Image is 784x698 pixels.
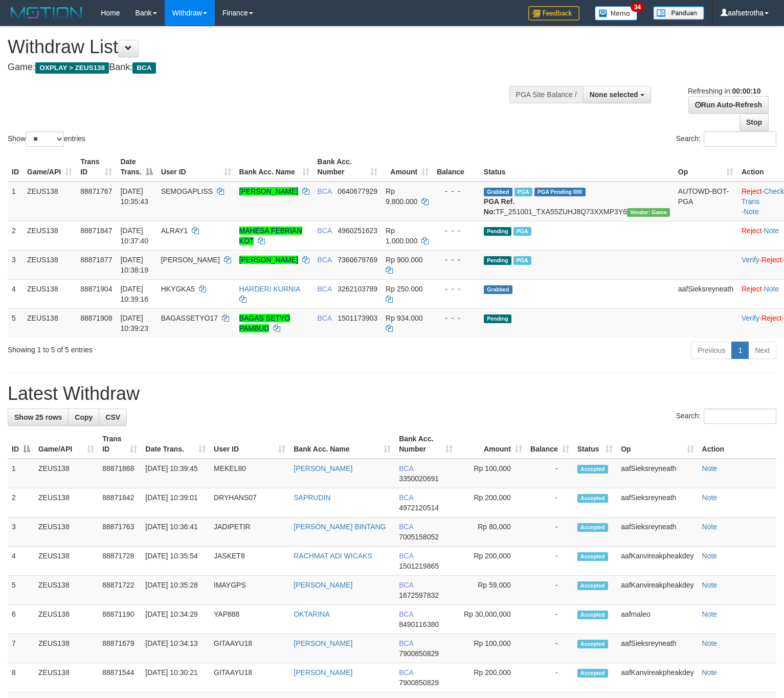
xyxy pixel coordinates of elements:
[399,464,413,472] span: BCA
[617,547,698,576] td: aafKanvireakpheakdey
[577,669,608,678] span: Accepted
[399,649,439,658] span: Copy 7900850829 to clipboard
[484,197,514,216] b: PGA Ref. No:
[132,62,155,74] span: BCA
[294,581,352,589] a: [PERSON_NAME]
[8,430,34,459] th: ID: activate to sort column descending
[399,493,413,502] span: BCA
[399,523,413,531] span: BCA
[617,459,698,488] td: aafSieksreyneath
[590,91,638,99] span: None selected
[484,188,512,196] span: Grabbed
[294,552,372,560] a: RACHMAT ADI WICAKS
[210,605,289,634] td: YAP888
[386,187,417,206] span: Rp 9.800.000
[698,430,776,459] th: Action
[23,182,76,221] td: ZEUS138
[23,221,76,250] td: ZEUS138
[514,188,532,196] span: Marked by aafnoeunsreypich
[98,488,141,517] td: 88871842
[740,114,769,131] a: Stop
[484,227,511,236] span: Pending
[34,663,98,692] td: ZEUS138
[480,182,674,221] td: TF_251001_TXA55ZUHJ8Q73XXMP3Y6
[399,475,439,483] span: Copy 3350020691 to clipboard
[34,634,98,663] td: ZEUS138
[23,279,76,308] td: ZEUS138
[98,605,141,634] td: 88871190
[457,488,526,517] td: Rp 200,000
[34,576,98,605] td: ZEUS138
[23,250,76,279] td: ZEUS138
[691,342,732,359] a: Previous
[480,152,674,182] th: Status
[702,639,718,647] a: Note
[595,6,638,20] img: Button%20Memo.svg
[8,131,85,147] label: Show entries
[399,533,439,541] span: Copy 7005158052 to clipboard
[8,517,34,547] td: 3
[141,605,210,634] td: [DATE] 10:34:29
[294,610,330,618] a: OKTARINA
[526,547,573,576] td: -
[157,152,235,182] th: User ID: activate to sort column ascending
[161,285,195,293] span: HKYGKA5
[764,285,779,293] a: Note
[702,493,718,502] a: Note
[457,547,526,576] td: Rp 200,000
[676,131,776,147] label: Search:
[80,256,112,264] span: 88871877
[80,187,112,195] span: 88871767
[742,187,762,195] a: Reject
[98,634,141,663] td: 88871679
[742,314,759,322] a: Verify
[141,517,210,547] td: [DATE] 10:36:41
[526,576,573,605] td: -
[437,226,476,236] div: - - -
[457,430,526,459] th: Amount: activate to sort column ascending
[534,188,586,196] span: PGA Pending
[210,459,289,488] td: MEKEL80
[120,256,148,274] span: [DATE] 10:38:19
[8,488,34,517] td: 2
[577,581,608,590] span: Accepted
[577,465,608,474] span: Accepted
[764,227,779,235] a: Note
[8,308,23,337] td: 5
[141,459,210,488] td: [DATE] 10:39:45
[731,342,749,359] a: 1
[437,186,476,196] div: - - -
[23,308,76,337] td: ZEUS138
[99,409,127,426] a: CSV
[742,187,784,206] a: Check Trans
[98,517,141,547] td: 88871763
[80,314,112,322] span: 88871908
[748,342,776,359] a: Next
[8,279,23,308] td: 4
[702,610,718,618] a: Note
[526,517,573,547] td: -
[526,605,573,634] td: -
[338,285,377,293] span: Copy 3262103789 to clipboard
[457,576,526,605] td: Rp 59,000
[239,256,298,264] a: [PERSON_NAME]
[98,576,141,605] td: 88871722
[210,547,289,576] td: JASKET8
[26,131,64,147] select: Showentries
[120,187,148,206] span: [DATE] 10:35:43
[239,227,302,245] a: MAHESA FEBRIAN KOT
[161,227,188,235] span: ALRAY1
[98,663,141,692] td: 88871544
[14,413,62,421] span: Show 25 rows
[386,256,422,264] span: Rp 900.000
[617,488,698,517] td: aafSieksreyneath
[120,285,148,303] span: [DATE] 10:39:16
[382,152,433,182] th: Amount: activate to sort column ascending
[239,187,298,195] a: [PERSON_NAME]
[23,152,76,182] th: Game/API: activate to sort column ascending
[210,663,289,692] td: GITAAYU18
[8,384,776,404] h1: Latest Withdraw
[742,285,762,293] a: Reject
[161,256,220,264] span: [PERSON_NAME]
[8,663,34,692] td: 8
